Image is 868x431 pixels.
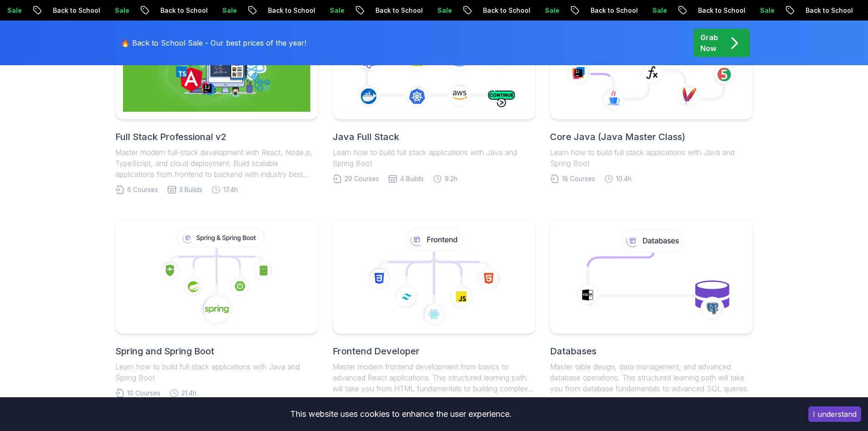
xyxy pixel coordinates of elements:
[127,185,158,194] span: 6 Courses
[121,37,306,48] p: 🔥 Back to School Sale - Our best prices of the year!
[580,6,642,15] p: Back to School
[427,6,457,15] p: Sale
[808,406,861,422] button: Accept cookies
[333,361,535,394] p: Master modern frontend development from basics to advanced React applications. This structured le...
[616,174,632,183] span: 10.4h
[550,361,753,394] p: Master table design, data management, and advanced database operations. This structured learning ...
[115,345,318,358] h2: Spring and Spring Boot
[400,174,424,183] span: 4 Builds
[7,404,795,424] div: This website uses cookies to enhance the user experience.
[115,147,318,180] p: Master modern full-stack development with React, Node.js, TypeScript, and cloud deployment. Build...
[365,6,427,15] p: Back to School
[127,389,160,398] span: 10 Courses
[43,6,105,15] p: Back to School
[550,220,753,409] a: DatabasesMaster table design, data management, and advanced database operations. This structured ...
[535,6,564,15] p: Sale
[473,6,535,15] p: Back to School
[333,220,535,409] a: Frontend DeveloperMaster modern frontend development from basics to advanced React applications. ...
[445,174,457,183] span: 9.2h
[223,185,238,194] span: 17.4h
[212,6,241,15] p: Sale
[550,147,753,169] p: Learn how to build full stack applications with Java and Spring Boot
[181,389,196,398] span: 21.4h
[333,345,535,358] h2: Frontend Developer
[550,5,753,183] a: Core Java (Java Master Class)Learn how to build full stack applications with Java and Spring Boot...
[333,5,535,183] a: Java Full StackLearn how to build full stack applications with Java and Spring Boot29 Courses4 Bu...
[320,6,349,15] p: Sale
[796,6,858,15] p: Back to School
[105,6,134,15] p: Sale
[258,6,320,15] p: Back to School
[700,32,718,54] p: Grab Now
[750,6,779,15] p: Sale
[150,6,212,15] p: Back to School
[333,147,535,169] p: Learn how to build full stack applications with Java and Spring Boot
[179,185,202,194] span: 3 Builds
[688,6,750,15] p: Back to School
[550,130,753,143] h2: Core Java (Java Master Class)
[115,361,318,383] p: Learn how to build full stack applications with Java and Spring Boot
[344,174,379,183] span: 29 Courses
[115,130,318,143] h2: Full Stack Professional v2
[115,220,318,398] a: Spring and Spring BootLearn how to build full stack applications with Java and Spring Boot10 Cour...
[642,6,672,15] p: Sale
[115,5,318,194] a: Full Stack Professional v2Full Stack Professional v2Master modern full-stack development with Rea...
[562,174,595,183] span: 18 Courses
[550,345,753,358] h2: Databases
[333,130,535,143] h2: Java Full Stack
